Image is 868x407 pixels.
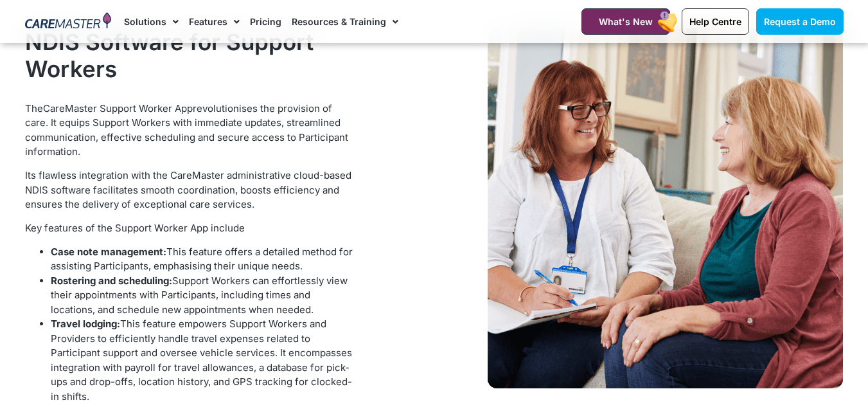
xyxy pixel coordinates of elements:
img: A good conversation between a Support Worker and a Participant happens because of NDIS Support Wo... [488,28,843,388]
a: CareMaster Support Worker App [43,102,193,114]
span: Request a Demo [764,16,836,27]
h2: NDIS Software for Support Workers [25,28,355,82]
b: Travel lodging: [51,318,120,330]
span: Help Centre [689,16,741,27]
span: What's New [599,16,653,27]
b: Case note management: [51,246,166,258]
span: The [25,102,43,114]
a: What's New [581,8,670,35]
span: Key features of the Support Worker App include [25,222,245,234]
li: This feature empowers Support Workers and Providers to efficiently handle travel expenses related... [51,317,355,404]
b: Rostering and scheduling: [51,275,172,287]
a: Help Centre [682,8,749,35]
span: This feature offers a detailed method for assisting Participants, emphasising their unique needs. [51,246,353,273]
span: Support Workers can effortlessly view their appointments with Participants, including times and l... [51,275,348,316]
img: CareMaster Logo [25,12,112,32]
span: Its flawless integration with the CareMaster administrative cloud-based NDIS software facilitates... [25,169,351,210]
a: Request a Demo [756,8,844,35]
